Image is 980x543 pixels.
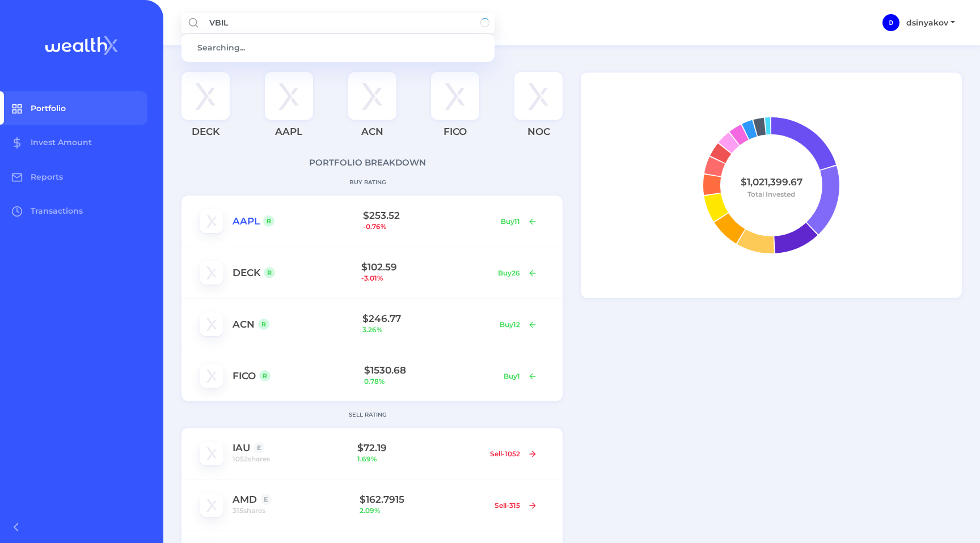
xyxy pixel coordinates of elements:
span: 315 shares [233,505,265,516]
p: NOC [527,125,550,139]
div: R [263,215,274,227]
a: ACN logoACN [348,72,396,147]
button: dsinyakov [899,14,962,32]
a: AMD [233,494,257,505]
img: IAU logo [200,442,223,465]
span: -0.76 % [363,221,493,232]
span: D [889,20,893,26]
button: Buy26 [491,264,544,282]
input: Search stocks... [181,13,495,33]
img: DECK logo [200,261,223,285]
h1: $ 162.7915 [360,494,487,505]
div: R [259,370,271,381]
p: BUY RATING [163,178,572,186]
div: R [264,267,275,278]
span: 1052 shares [233,453,270,465]
span: 1.69 % [357,453,482,465]
h1: $ 246.77 [362,313,492,324]
span: 0.78 % [364,376,496,387]
p: SELL RATING [163,410,572,419]
img: AAPL logo [200,209,223,233]
img: FICO logo [431,72,479,120]
span: Portfolio [31,103,66,113]
p: FICO [443,125,467,139]
button: Buy11 [493,213,544,230]
a: AAPL logoAAPL [265,72,313,147]
h1: $ 102.59 [361,261,490,273]
a: DECK logoDECK [181,72,230,147]
span: -3.01 % [361,273,490,284]
a: IAU [233,442,250,453]
button: Buy1 [496,367,544,385]
tspan: $1,021,399.67 [741,176,802,188]
a: FICO [233,370,256,381]
img: AAPL logo [265,72,313,120]
button: Buy12 [492,316,544,333]
img: FICO logo [200,364,223,388]
span: 2.09 % [360,505,487,516]
h1: $ 1530.68 [364,364,496,376]
p: ACN [361,125,383,139]
img: wealthX [45,36,118,55]
button: Sell-315 [487,497,544,514]
span: Transactions [31,206,83,216]
button: Sell-1052 [483,445,544,463]
div: dsinyakov [882,14,899,31]
img: ACN logo [348,72,396,120]
a: FICO logoFICO [431,72,479,147]
a: ACN [233,319,255,330]
span: Reports [31,172,63,182]
p: [DATE] PICKS [163,54,572,63]
h1: $ 253.52 [363,210,493,221]
a: AAPL [233,215,260,227]
p: AAPL [275,125,302,139]
div: R [258,319,269,330]
p: PORTFOLIO BREAKDOWN [163,156,572,169]
img: DECK logo [181,72,230,120]
h1: $ 72.19 [357,442,482,453]
div: E [254,442,265,453]
a: DECK [233,267,260,278]
span: 3.26 % [362,324,492,336]
tspan: Total Invested [747,190,795,198]
img: NOC logo [514,72,563,120]
p: DECK [192,125,219,139]
img: AMD logo [200,493,223,517]
span: dsinyakov [906,18,948,28]
img: ACN logo [200,312,223,336]
span: Invest Amount [31,137,92,147]
a: NOC logoNOC [514,72,563,147]
div: E [260,494,272,505]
